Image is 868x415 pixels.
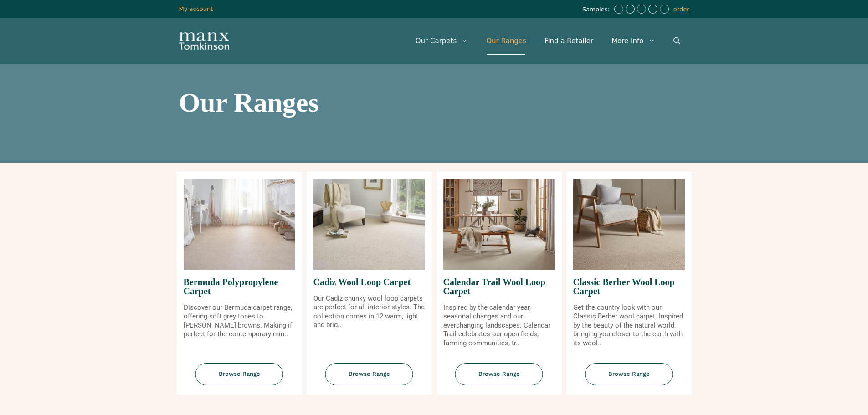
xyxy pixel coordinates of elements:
img: Cadiz Wool Loop Carpet [313,179,425,270]
a: Browse Range [307,363,432,395]
span: Browse Range [325,363,413,385]
img: Classic Berber Wool Loop Carpet [573,179,685,270]
a: Our Carpets [406,27,478,55]
img: Calendar Trail Wool Loop Carpet [443,179,555,270]
a: Browse Range [177,363,302,395]
span: Calendar Trail Wool Loop Carpet [443,270,555,303]
span: Bermuda Polypropylene Carpet [184,270,295,303]
nav: Primary [406,27,689,55]
a: Browse Range [566,363,692,395]
p: Get the country look with our Classic Berber wool carpet. Inspired by the beauty of the natural w... [573,303,685,348]
span: Browse Range [455,363,543,385]
img: Manx Tomkinson [179,32,229,50]
p: Discover our Bermuda carpet range, offering soft grey tones to [PERSON_NAME] browns. Making if pe... [184,303,295,339]
a: Find a Retailer [535,27,602,55]
a: More Info [602,27,664,55]
h1: Our Ranges [179,89,689,116]
span: Cadiz Wool Loop Carpet [313,270,425,294]
span: Browse Range [585,363,673,385]
p: Our Cadiz chunky wool loop carpets are perfect for all interior styles. The collection comes in 1... [313,294,425,330]
span: Browse Range [195,363,283,385]
a: My account [179,5,213,12]
img: Bermuda Polypropylene Carpet [184,179,295,270]
span: Classic Berber Wool Loop Carpet [573,270,685,303]
a: Browse Range [437,363,562,395]
p: Inspired by the calendar year, seasonal changes and our everchanging landscapes. Calendar Trail c... [443,303,555,348]
a: Open Search Bar [664,27,689,55]
a: Our Ranges [477,27,535,55]
a: order [673,6,689,13]
span: Samples: [582,6,612,14]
